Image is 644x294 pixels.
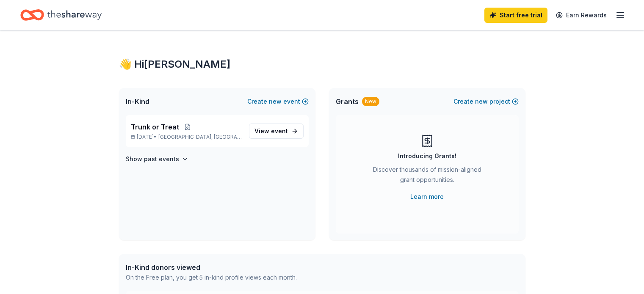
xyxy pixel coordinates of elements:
[551,8,612,23] a: Earn Rewards
[453,96,519,107] button: Createnewproject
[126,96,149,107] span: In-Kind
[131,122,179,132] span: Trunk or Treat
[20,5,102,25] a: Home
[269,96,282,107] span: new
[131,134,242,140] p: [DATE] •
[126,262,297,272] div: In-Kind donors viewed
[410,192,444,202] a: Learn more
[398,151,456,161] div: Introducing Grants!
[126,154,179,164] h4: Show past events
[247,96,309,107] button: Createnewevent
[362,97,379,106] div: New
[158,134,242,140] span: [GEOGRAPHIC_DATA], [GEOGRAPHIC_DATA]
[484,8,547,23] a: Start free trial
[119,58,525,71] div: 👋 Hi [PERSON_NAME]
[254,126,288,136] span: View
[336,96,359,107] span: Grants
[249,124,304,139] a: View event
[271,127,288,135] span: event
[370,165,485,188] div: Discover thousands of mission-aligned grant opportunities.
[475,96,488,107] span: new
[126,272,297,283] div: On the Free plan, you get 5 in-kind profile views each month.
[126,154,188,164] button: Show past events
